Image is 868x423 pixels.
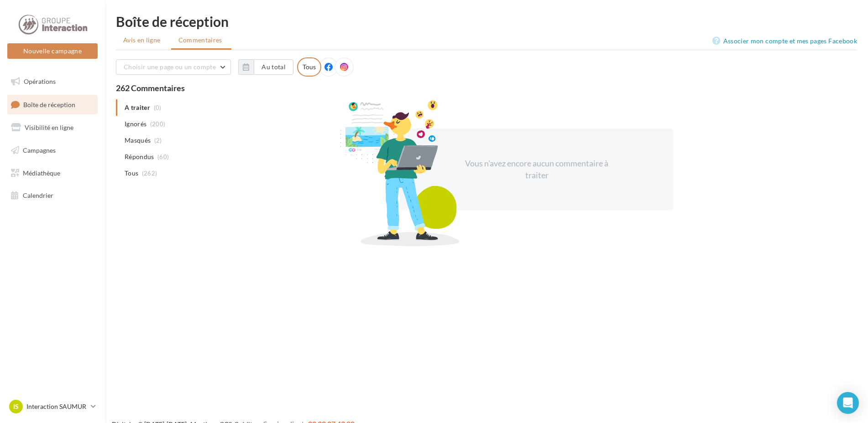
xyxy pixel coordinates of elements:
div: Vous n'avez encore aucun commentaire à traiter [458,158,615,181]
a: Visibilité en ligne [5,118,99,137]
button: Au total [254,59,293,75]
button: Au total [238,59,293,75]
span: (60) [157,153,169,160]
a: Médiathèque [5,164,99,183]
span: Opérations [24,77,56,85]
a: Campagnes [5,141,99,160]
p: Interaction SAUMUR [26,402,87,411]
span: Médiathèque [23,169,60,176]
span: Répondus [125,152,154,161]
span: IS [13,402,19,411]
button: Nouvelle campagne [7,43,98,59]
span: (200) [150,120,166,128]
span: Ignorés [125,119,146,129]
a: Boîte de réception [5,95,99,114]
span: (2) [154,137,162,144]
span: Calendrier [23,191,53,199]
span: Campagnes [23,146,56,154]
a: Calendrier [5,186,99,205]
div: Boîte de réception [116,15,857,28]
a: Associer mon compte et mes pages Facebook [712,36,857,46]
span: Tous [125,169,138,178]
span: Choisir une page ou un compte [124,63,216,71]
a: IS Interaction SAUMUR [7,398,98,415]
button: Choisir une page ou un compte [116,59,231,75]
div: 262 Commentaires [116,84,857,92]
span: Visibilité en ligne [25,124,73,131]
div: Tous [297,57,321,77]
div: Open Intercom Messenger [837,392,859,414]
span: (262) [142,170,157,177]
span: Masqués [125,136,151,145]
span: Avis en ligne [123,36,161,45]
a: Opérations [5,72,99,91]
span: Boîte de réception [23,100,75,108]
